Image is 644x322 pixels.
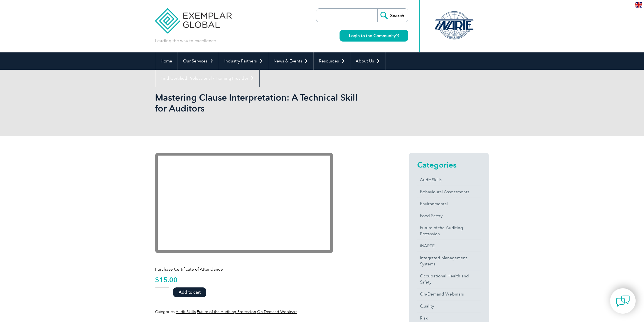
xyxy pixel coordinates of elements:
a: On-Demand Webinars [257,309,297,314]
h2: Categories [417,160,481,169]
img: contact-chat.png [616,294,630,308]
span: $ [155,276,159,284]
img: en [635,2,642,8]
h1: Mastering Clause Interpretation: A Technical Skill for Auditors [155,92,369,114]
iframe: YouTube video player [155,153,333,253]
bdi: 15.00 [155,276,178,284]
a: Food Safety [417,210,481,222]
a: About Us [350,52,385,70]
a: Future of the Auditing Profession [417,222,481,240]
a: Resources [314,52,350,70]
a: Quality [417,300,481,312]
a: Find Certified Professional / Training Provider [155,70,259,87]
input: Search [377,9,408,22]
span: Categories: , , [155,309,297,314]
a: Industry Partners [219,52,268,70]
a: Home [155,52,178,70]
p: Leading the way to excellence [155,38,216,44]
a: Our Services [178,52,219,70]
input: Product quantity [155,287,169,298]
a: Behavioural Assessments [417,186,481,198]
a: Occupational Health and Safety [417,270,481,288]
a: Environmental [417,198,481,210]
a: On-Demand Webinars [417,288,481,300]
a: iNARTE [417,240,481,252]
a: Audit Skills [417,174,481,186]
img: open_square.png [396,34,399,37]
a: News & Events [268,52,313,70]
a: Audit Skills [176,309,196,314]
a: Integrated Management Systems [417,252,481,270]
button: Add to cart [173,287,206,297]
a: Login to the Community [340,30,408,42]
a: Future of the Auditing Profession [197,309,256,314]
p: Purchase Certificate of Attendance [155,266,389,272]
